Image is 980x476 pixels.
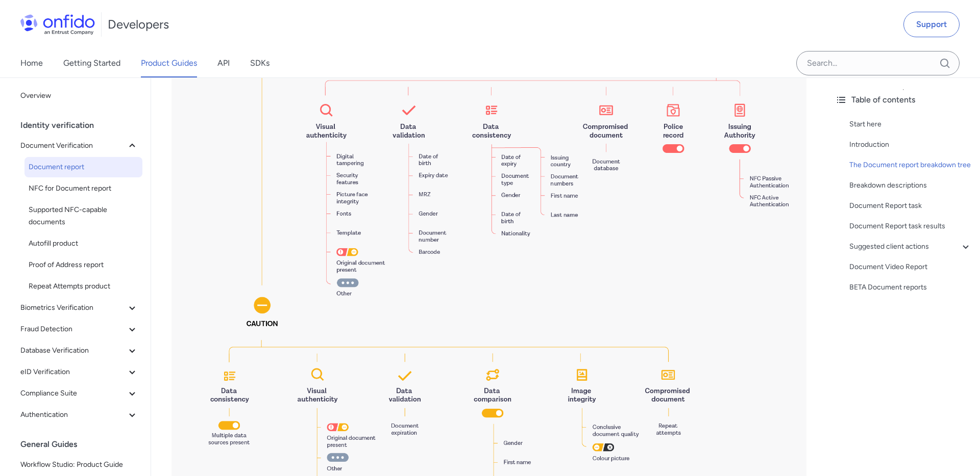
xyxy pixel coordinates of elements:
img: Onfido Logo [20,14,95,35]
a: Home [20,49,43,77]
button: Compliance Suite [16,383,142,404]
a: BETA Document reports [849,281,972,294]
a: SDKs [250,49,269,77]
span: NFC for Document report [29,182,138,195]
span: Compliance Suite [20,387,126,400]
button: Database Verification [16,340,142,361]
a: Workflow Studio: Product Guide [16,455,142,475]
span: Autofill product [29,237,138,250]
a: Repeat Attempts product [24,276,142,297]
span: eID Verification [20,366,126,378]
button: Biometrics Verification [16,298,142,318]
a: Supported NFC-capable documents [24,200,142,232]
a: Getting Started [63,49,120,77]
a: Document Video Report [849,261,972,273]
input: Onfido search input field [796,51,960,75]
span: Supported NFC-capable documents [29,204,138,228]
span: Document Verification [20,140,126,152]
span: Overview [20,90,138,102]
a: API [217,49,230,77]
span: Authentication [20,409,126,421]
a: The Document report breakdown tree [849,159,972,171]
a: Document Report task [849,200,972,212]
a: NFC for Document report [24,178,142,199]
button: Document Verification [16,136,142,156]
button: Authentication [16,405,142,425]
a: Proof of Address report [24,255,142,275]
a: Document Report task results [849,220,972,232]
span: Workflow Studio: Product Guide [20,459,138,471]
div: General Guides [20,434,146,455]
a: Start here [849,118,972,130]
span: Repeat Attempts product [29,280,138,293]
a: Breakdown descriptions [849,179,972,192]
div: Identity verification [20,115,146,136]
span: Proof of Address report [29,259,138,271]
h1: Developers [108,16,169,33]
span: Biometrics Verification [20,302,126,314]
button: eID Verification [16,362,142,382]
a: Document report [24,157,142,177]
span: Fraud Detection [20,323,126,335]
a: Introduction [849,139,972,151]
a: Autofill product [24,233,142,254]
div: Table of contents [835,94,972,106]
a: Suggested client actions [849,241,972,253]
button: Fraud Detection [16,319,142,339]
a: Support [903,12,960,37]
span: Document report [29,161,138,173]
span: Database Verification [20,345,126,357]
a: Overview [16,86,142,106]
a: Product Guides [141,49,197,77]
